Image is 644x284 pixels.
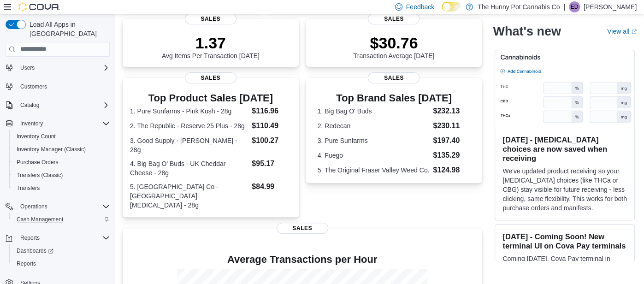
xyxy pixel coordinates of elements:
[252,181,291,192] dd: $84.99
[9,130,113,143] button: Inventory Count
[17,201,51,212] button: Operations
[13,183,110,194] span: Transfers
[20,120,43,127] span: Inventory
[318,93,471,104] h3: Top Brand Sales [DATE]
[185,72,236,83] span: Sales
[502,135,627,163] h3: [DATE] - [MEDICAL_DATA] choices are now saved when receiving
[17,159,59,166] span: Purchase Orders
[130,136,248,154] dt: 3. Good Supply - [PERSON_NAME] - 28g
[2,61,113,74] button: Users
[17,118,110,129] span: Inventory
[13,258,40,269] a: Reports
[433,165,470,176] dd: $124.98
[13,170,66,181] a: Transfers (Classic)
[368,72,419,83] span: Sales
[252,120,291,131] dd: $110.49
[9,169,113,182] button: Transfers (Classic)
[478,1,560,12] p: The Hunny Pot Cannabis Co
[277,223,328,234] span: Sales
[17,133,56,140] span: Inventory Count
[318,136,430,145] dt: 3. Pure Sunfarms
[13,258,110,269] span: Reports
[17,247,53,254] span: Dashboards
[17,232,43,243] button: Reports
[318,151,430,160] dt: 4. Fuego
[631,29,637,35] svg: External link
[17,216,63,223] span: Cash Management
[162,34,260,59] div: Avg Items Per Transaction [DATE]
[433,135,470,146] dd: $197.40
[252,158,291,169] dd: $95.17
[17,62,38,73] button: Users
[13,183,43,194] a: Transfers
[17,62,110,73] span: Users
[354,34,435,52] p: $30.76
[502,232,627,250] h3: [DATE] - Coming Soon! New terminal UI on Cova Pay terminals
[17,81,51,92] a: Customers
[130,159,248,177] dt: 4. Big Bag O' Buds - UK Cheddar Cheese - 28g
[493,24,561,39] h2: What's new
[17,232,110,243] span: Reports
[563,1,565,12] p: |
[130,106,248,116] dt: 1. Pure Sunfarms - Pink Kush - 28g
[18,2,60,12] img: Cova
[13,144,89,155] a: Inventory Manager (Classic)
[17,118,47,129] button: Inventory
[185,13,236,24] span: Sales
[2,80,113,93] button: Customers
[569,1,580,12] div: Emmerson Dias
[13,245,110,256] span: Dashboards
[433,106,470,117] dd: $232.13
[17,172,63,179] span: Transfers (Classic)
[17,184,40,192] span: Transfers
[318,166,430,175] dt: 5. The Original Fraser Valley Weed Co.
[9,156,113,169] button: Purchase Orders
[13,245,57,256] a: Dashboards
[9,213,113,226] button: Cash Management
[130,182,248,210] dt: 5. [GEOGRAPHIC_DATA] Co - [GEOGRAPHIC_DATA][MEDICAL_DATA] - 28g
[162,34,260,52] p: 1.37
[20,203,47,210] span: Operations
[20,64,35,71] span: Users
[13,214,67,225] a: Cash Management
[13,131,59,142] a: Inventory Count
[13,131,110,142] span: Inventory Count
[318,121,430,130] dt: 2. Redecan
[584,1,637,12] p: [PERSON_NAME]
[17,100,110,111] span: Catalog
[13,214,110,225] span: Cash Management
[2,231,113,244] button: Reports
[433,150,470,161] dd: $135.29
[9,143,113,156] button: Inventory Manager (Classic)
[130,93,291,104] h3: Top Product Sales [DATE]
[17,201,110,212] span: Operations
[433,120,470,131] dd: $230.11
[9,257,113,270] button: Reports
[571,1,579,12] span: ED
[2,200,113,213] button: Operations
[406,2,434,12] span: Feedback
[13,144,110,155] span: Inventory Manager (Classic)
[2,99,113,112] button: Catalog
[2,117,113,130] button: Inventory
[13,157,110,168] span: Purchase Orders
[354,34,435,59] div: Transaction Average [DATE]
[13,170,110,181] span: Transfers (Classic)
[368,13,419,24] span: Sales
[20,83,47,90] span: Customers
[17,100,43,111] button: Catalog
[442,12,442,12] span: Dark Mode
[130,254,474,265] h4: Average Transactions per Hour
[607,28,637,35] a: View allExternal link
[502,166,627,213] p: We've updated product receiving so your [MEDICAL_DATA] choices (like THCa or CBG) stay visible fo...
[9,182,113,195] button: Transfers
[17,81,110,92] span: Customers
[318,106,430,116] dt: 1. Big Bag O' Buds
[252,106,291,117] dd: $116.96
[9,244,113,257] a: Dashboards
[17,146,86,153] span: Inventory Manager (Classic)
[13,157,62,168] a: Purchase Orders
[17,260,36,267] span: Reports
[20,234,40,242] span: Reports
[442,2,461,12] input: Dark Mode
